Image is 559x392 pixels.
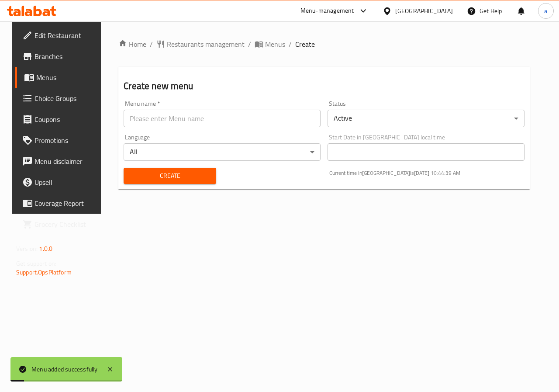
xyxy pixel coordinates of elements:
span: Edit Restaurant [35,30,98,41]
div: Menu-management [300,6,354,16]
div: Active [328,110,524,127]
span: Menu disclaimer [35,156,98,167]
a: Menu disclaimer [15,151,105,172]
span: Get support on: [16,258,56,269]
span: Menus [265,39,285,49]
span: Coverage Report [35,198,98,208]
a: Grocery Checklist [15,214,105,235]
a: Restaurants management [156,39,245,49]
a: Home [118,39,146,49]
a: Coverage Report [15,193,105,214]
span: Menus [36,72,98,83]
span: Promotions [35,135,98,146]
button: Create [124,168,216,184]
div: All [124,143,321,161]
h2: Create new menu [124,80,524,93]
a: Branches [15,46,105,67]
span: Create [295,39,315,49]
a: Support.OpsPlatform [16,267,72,278]
a: Coupons [15,109,105,130]
a: Edit Restaurant [15,25,105,46]
a: Choice Groups [15,88,105,109]
span: 1.0.0 [39,243,52,254]
div: Menu added successfully [31,364,98,374]
span: Upsell [35,177,98,187]
input: Please enter Menu name [124,110,321,127]
li: / [289,39,292,49]
span: a [544,6,547,16]
a: Upsell [15,172,105,193]
a: Promotions [15,130,105,151]
span: Choice Groups [35,93,98,104]
div: [GEOGRAPHIC_DATA] [395,6,453,16]
span: Create [131,170,209,181]
span: Version: [16,243,38,254]
span: Branches [35,51,98,62]
span: Grocery Checklist [35,219,98,229]
li: / [248,39,251,49]
li: / [150,39,153,49]
span: Coupons [35,114,98,125]
a: Menus [15,67,105,88]
p: Current time in [GEOGRAPHIC_DATA] is [DATE] 10:44:39 AM [329,169,524,177]
span: Restaurants management [167,39,245,49]
a: Menus [255,39,285,49]
nav: breadcrumb [118,39,530,49]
